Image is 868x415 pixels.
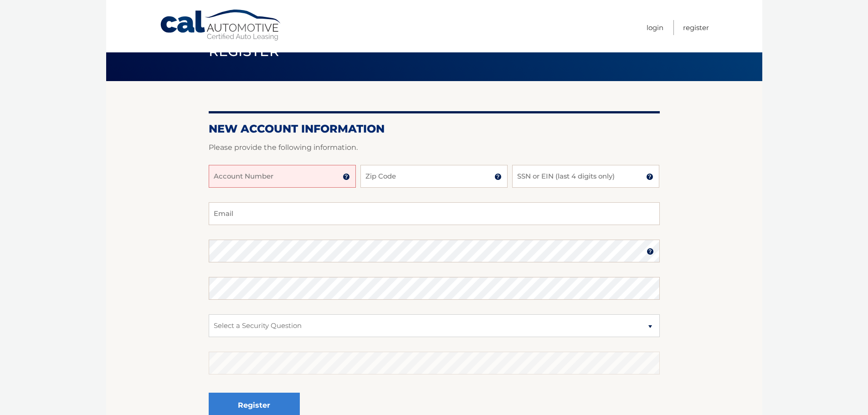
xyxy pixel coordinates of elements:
a: Login [647,20,663,35]
input: SSN or EIN (last 4 digits only) [512,165,659,188]
img: tooltip.svg [647,248,654,255]
img: tooltip.svg [646,173,653,180]
a: Register [683,20,709,35]
input: Account Number [209,165,356,188]
input: Zip Code [360,165,508,188]
input: Email [209,202,660,225]
h2: New Account Information [209,122,660,136]
img: tooltip.svg [343,173,350,180]
img: tooltip.svg [494,173,502,180]
a: Cal Automotive [159,9,282,41]
p: Please provide the following information. [209,141,660,154]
